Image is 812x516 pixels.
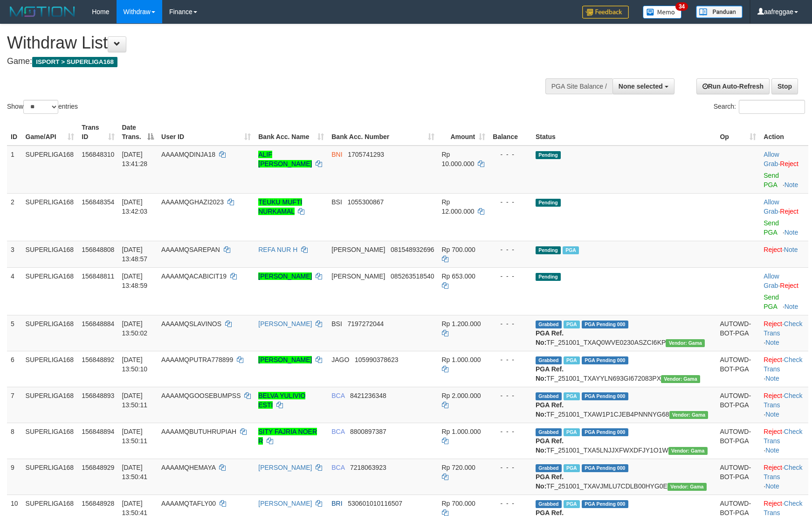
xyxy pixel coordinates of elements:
[536,273,561,281] span: Pending
[7,57,532,66] h4: Game:
[764,293,779,310] a: Send PGA
[784,303,798,310] a: Note
[493,427,528,436] div: - - -
[442,500,475,507] span: Rp 700.000
[675,2,688,11] span: 34
[780,160,798,167] a: Reject
[564,428,580,436] span: Marked by aafchhiseyha
[258,464,312,471] a: [PERSON_NAME]
[764,246,782,253] a: Reject
[765,339,779,346] a: Note
[764,392,782,399] a: Reject
[122,428,148,445] span: [DATE] 13:50:11
[493,391,528,400] div: - - -
[348,320,384,328] span: Copy 7197272044 to clipboard
[532,351,716,387] td: TF_251001_TXAYYLN693GI672083PX
[764,428,802,445] a: Check Trans
[582,6,629,19] img: Feedback.jpg
[7,100,78,114] label: Show entries
[764,172,779,188] a: Send PGA
[331,500,342,507] span: BRI
[122,320,148,337] span: [DATE] 13:50:02
[7,5,78,19] img: MOTION_logo.png
[438,119,489,146] th: Amount: activate to sort column ascending
[493,197,528,207] div: - - -
[764,272,779,289] a: Allow Grab
[532,387,716,423] td: TF_251001_TXAW1P1CJEB4PNNNYG68
[760,119,808,146] th: Action
[661,375,700,383] span: Vendor URL: https://trx31.1velocity.biz
[716,459,760,495] td: AUTOWD-BOT-PGA
[764,464,802,481] a: Check Trans
[258,272,312,280] a: [PERSON_NAME]
[350,428,386,435] span: Copy 8800897387 to clipboard
[22,267,78,315] td: SUPERLIGA168
[764,320,802,337] a: Check Trans
[536,321,562,328] span: Grabbed
[331,151,342,158] span: BNI
[258,151,312,167] a: ALIF [PERSON_NAME]
[82,356,114,363] span: 156848892
[161,428,236,435] span: AAAAMQBUTUHRUPIAH
[161,198,224,206] span: AAAAMQGHAZI2023
[7,241,22,267] td: 3
[582,464,628,472] span: PGA Pending
[532,315,716,351] td: TF_251001_TXAQ0WVE0230ASZCI6KP
[442,151,475,167] span: Rp 10.000.000
[536,365,564,382] b: PGA Ref. No:
[714,100,805,114] label: Search:
[82,392,114,399] span: 156848893
[82,464,114,471] span: 156848929
[22,315,78,351] td: SUPERLIGA168
[582,500,628,508] span: PGA Pending
[564,500,580,508] span: Marked by aafsengchandara
[564,464,580,472] span: Marked by aafchhiseyha
[82,198,114,206] span: 156848354
[82,272,114,280] span: 156848811
[442,320,481,328] span: Rp 1.200.000
[536,473,564,490] b: PGA Ref. No:
[82,500,114,507] span: 156848928
[255,119,328,146] th: Bank Acc. Name: activate to sort column ascending
[22,387,78,423] td: SUPERLIGA168
[764,198,779,215] a: Allow Grab
[22,146,78,194] td: SUPERLIGA168
[442,428,481,435] span: Rp 1.000.000
[564,356,580,364] span: Marked by aafchhiseyha
[716,351,760,387] td: AUTOWD-BOT-PGA
[118,119,158,146] th: Date Trans.: activate to sort column descending
[442,464,475,471] span: Rp 720.000
[765,446,779,454] a: Note
[764,392,802,409] a: Check Trans
[122,198,148,215] span: [DATE] 13:42:03
[22,241,78,267] td: SUPERLIGA168
[784,181,798,188] a: Note
[82,246,114,253] span: 156848808
[161,151,215,158] span: AAAAMQDINJA18
[161,356,233,363] span: AAAAMQPUTRA778899
[7,459,22,495] td: 9
[716,423,760,459] td: AUTOWD-BOT-PGA
[161,272,227,280] span: AAAAMQACABICIT19
[563,246,579,254] span: Marked by aafheankoy
[161,320,221,328] span: AAAAMQSLAVINOS
[668,447,708,455] span: Vendor URL: https://trx31.1velocity.biz
[764,151,780,167] span: ·
[536,500,562,508] span: Grabbed
[493,499,528,508] div: - - -
[760,146,808,194] td: ·
[771,78,798,94] a: Stop
[493,245,528,254] div: - - -
[764,356,802,373] a: Check Trans
[493,272,528,281] div: - - -
[22,351,78,387] td: SUPERLIGA168
[331,428,344,435] span: BCA
[32,57,117,67] span: ISPORT > SUPERLIGA168
[669,411,709,419] span: Vendor URL: https://trx31.1velocity.biz
[582,428,628,436] span: PGA Pending
[536,329,564,346] b: PGA Ref. No:
[536,464,562,472] span: Grabbed
[442,246,475,253] span: Rp 700.000
[331,464,344,471] span: BCA
[536,437,564,454] b: PGA Ref. No:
